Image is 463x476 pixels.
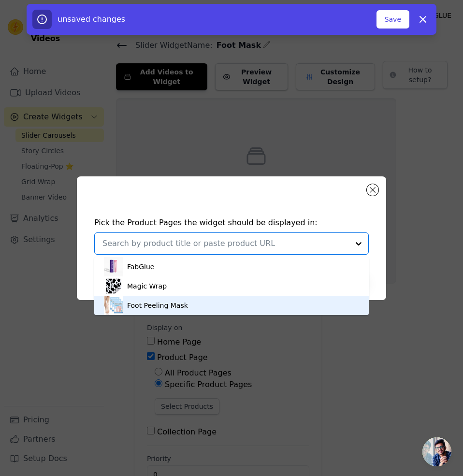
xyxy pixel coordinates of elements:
button: Close modal [367,184,378,196]
span: unsaved changes [58,14,125,24]
button: Save [376,10,409,29]
img: product thumbnail [104,276,123,296]
div: FabGlue [127,262,154,272]
div: Open chat [422,437,451,466]
div: Magic Wrap [127,281,167,291]
div: Foot Peeling Mask [127,301,188,310]
img: product thumbnail [104,296,123,315]
img: product thumbnail [104,257,123,276]
input: Search by product title or paste product URL [102,238,349,249]
h4: Pick the Product Pages the widget should be displayed in: [94,217,369,229]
